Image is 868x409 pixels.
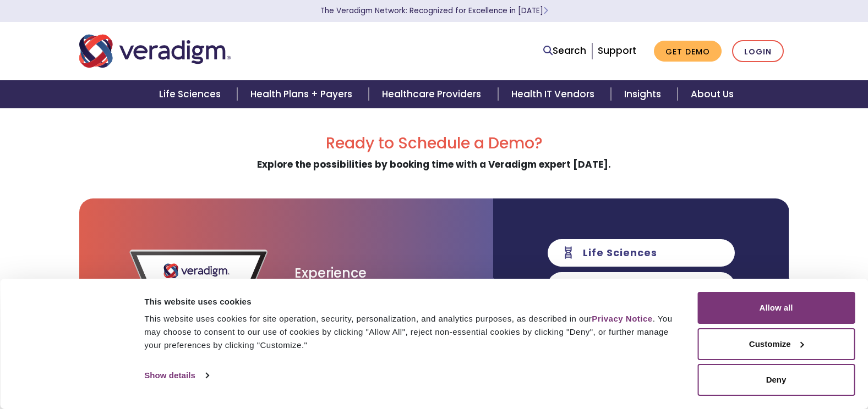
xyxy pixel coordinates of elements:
div: This website uses cookies [144,295,673,308]
button: Customize [697,328,855,360]
a: Login [732,40,784,63]
a: About Us [678,80,747,108]
a: Life Sciences [146,80,237,108]
h2: Ready to Schedule a Demo? [79,134,789,153]
a: The Veradigm Network: Recognized for Excellence in [DATE]Learn More [320,5,548,16]
a: Privacy Notice [592,314,652,323]
h3: Experience Veradigm’s solutions in action [294,266,418,313]
a: Support [598,44,636,57]
a: Insights [611,80,678,108]
a: Healthcare Providers [369,80,498,108]
a: Health IT Vendors [498,80,611,108]
a: Search [543,43,586,58]
span: Learn More [543,5,548,16]
a: Health Plans + Payers [237,80,369,108]
strong: Explore the possibilities by booking time with a Veradigm expert [DATE]. [257,158,611,171]
div: This website uses cookies for site operation, security, personalization, and analytics purposes, ... [144,312,673,352]
button: Deny [697,364,855,396]
a: Get Demo [654,41,722,62]
a: Show details [144,367,208,384]
img: Veradigm logo [79,33,231,69]
button: Allow all [697,292,855,324]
